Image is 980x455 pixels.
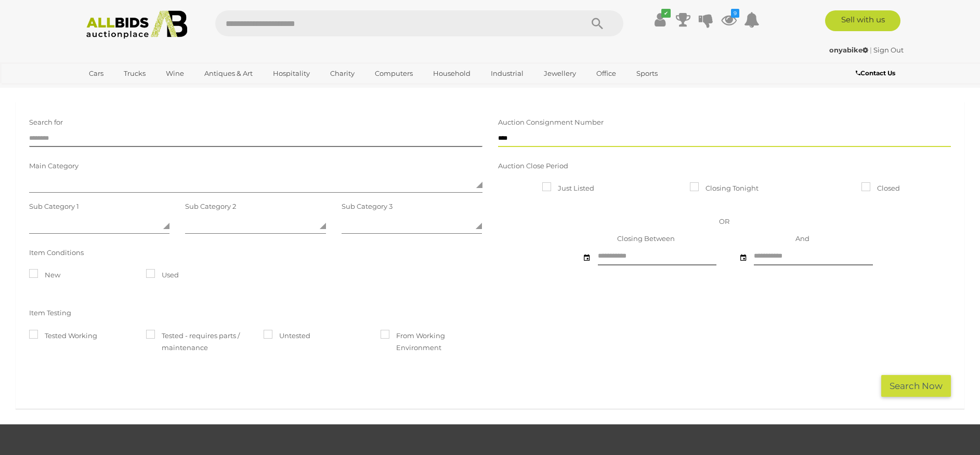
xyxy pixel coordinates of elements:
[185,200,236,212] label: Sub Category 2
[690,182,759,194] label: Closing Tonight
[368,65,420,82] a: Computers
[29,307,71,319] label: Item Testing
[146,269,179,281] label: Used
[719,216,729,228] label: OR
[426,65,477,82] a: Household
[117,65,152,82] a: Trucks
[652,10,668,29] a: ✔
[266,65,317,82] a: Hospitality
[146,330,247,354] label: Tested - requires parts / maintenance
[870,46,872,54] span: |
[829,46,870,54] a: onyabike
[29,269,60,281] label: New
[873,46,904,54] a: Sign Out
[721,10,737,29] a: 9
[590,65,623,82] a: Office
[159,65,191,82] a: Wine
[829,46,868,54] strong: onyabike
[381,330,482,354] label: From Working Environment
[856,69,895,77] b: Contact Us
[881,375,951,397] button: Search Now
[29,116,63,128] label: Search for
[29,247,84,259] label: Item Conditions
[861,182,900,194] label: Closed
[571,10,623,36] button: Search
[29,200,79,212] label: Sub Category 1
[82,82,169,99] a: [GEOGRAPHIC_DATA]
[630,65,664,82] a: Sports
[856,68,898,79] a: Contact Us
[29,160,79,172] label: Main Category
[537,65,583,82] a: Jewellery
[342,200,393,212] label: Sub Category 3
[81,10,193,39] img: Allbids.com.au
[198,65,259,82] a: Antiques & Art
[323,65,361,82] a: Charity
[498,160,568,172] label: Auction Close Period
[731,9,739,18] i: 9
[795,233,809,245] label: And
[661,9,671,18] i: ✔
[498,116,604,128] label: Auction Consignment Number
[82,65,110,82] a: Cars
[617,233,675,245] label: Closing Between
[264,330,310,342] label: Untested
[825,10,900,31] a: Sell with us
[542,182,594,194] label: Just Listed
[29,330,97,342] label: Tested Working
[484,65,530,82] a: Industrial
